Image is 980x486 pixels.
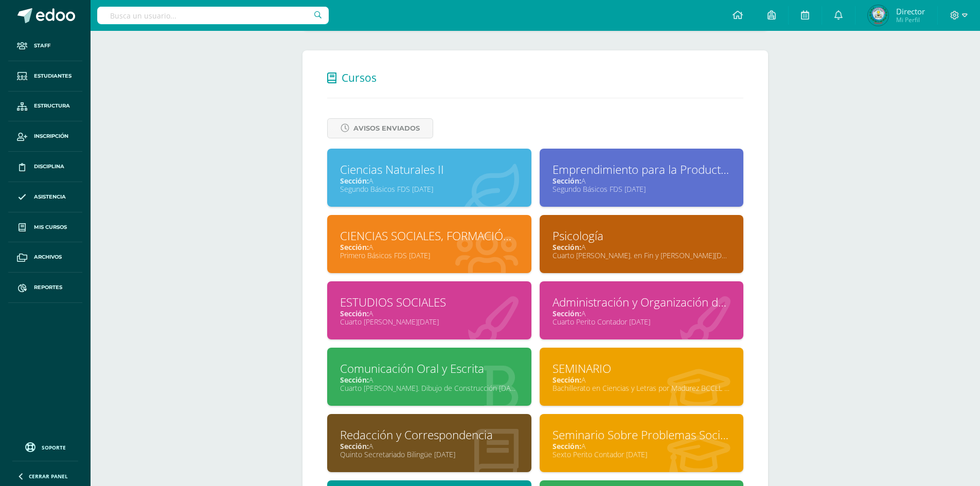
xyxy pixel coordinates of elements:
div: Segundo Básicos FDS [DATE] [340,184,519,194]
span: Mi Perfil [896,15,925,24]
div: A [553,375,731,385]
a: PsicologíaSección:ACuarto [PERSON_NAME]. en Fin y [PERSON_NAME][DATE] [540,215,744,273]
div: A [340,309,519,318]
span: Estructura [34,102,70,110]
div: A [553,242,731,252]
span: Sección: [340,242,369,252]
span: Disciplina [34,163,64,171]
a: Avisos Enviados [327,118,433,138]
div: Ciencias Naturales II [340,161,519,177]
div: ESTUDIOS SOCIALES [340,294,519,310]
span: Cerrar panel [29,473,68,480]
input: Busca un usuario... [97,7,329,24]
div: CIENCIAS SOCIALES, FORMACIÓN CIUDADANA E INTERCULTURALIDAD [340,228,519,244]
div: SEMINARIO [553,361,731,376]
div: A [553,176,731,186]
a: Redacción y CorrespondenciaSección:AQuinto Secretariado Bilingüe [DATE] [327,414,531,472]
div: A [340,176,519,186]
div: Cuarto [PERSON_NAME]. en Fin y [PERSON_NAME][DATE] [553,250,731,260]
div: Comunicación Oral y Escrita [340,361,519,376]
a: Ciencias Naturales IISección:ASegundo Básicos FDS [DATE] [327,149,531,207]
span: Archivos [34,253,62,261]
span: Sección: [553,242,581,252]
a: Soporte [12,440,78,454]
span: Sección: [340,309,369,318]
div: Redacción y Correspondencia [340,427,519,443]
div: Cuarto [PERSON_NAME][DATE] [340,317,519,327]
span: Sección: [553,441,581,451]
span: Mis cursos [34,223,67,231]
div: A [340,441,519,451]
span: Sección: [553,176,581,186]
span: Soporte [42,444,66,451]
img: 648d3fb031ec89f861c257ccece062c1.png [868,5,888,26]
a: Emprendimiento para la ProductividadSección:ASegundo Básicos FDS [DATE] [540,149,744,207]
a: Seminario Sobre Problemas Socioeconómicos De GuatemalaSección:ASexto Perito Contador [DATE] [540,414,744,472]
div: A [340,242,519,252]
div: Cuarto Perito Contador [DATE] [553,317,731,327]
div: Cuarto [PERSON_NAME]. Dibujo de Construcción [DATE] [340,383,519,393]
span: Sección: [553,375,581,385]
span: Sección: [340,441,369,451]
div: Bachillerato en Ciencias y Letras por Madurez BCCLL [DATE] [553,383,731,393]
span: Director [896,6,925,16]
span: Cursos [342,70,377,85]
a: Disciplina [8,152,82,182]
span: Reportes [34,283,62,292]
div: Psicología [553,228,731,244]
span: Avisos Enviados [353,119,420,138]
a: Staff [8,31,82,61]
div: Segundo Básicos FDS [DATE] [553,184,731,194]
a: SEMINARIOSección:ABachillerato en Ciencias y Letras por Madurez BCCLL [DATE] [540,348,744,406]
div: Seminario Sobre Problemas Socioeconómicos De Guatemala [553,427,731,443]
a: CIENCIAS SOCIALES, FORMACIÓN CIUDADANA E INTERCULTURALIDADSección:APrimero Básicos FDS [DATE] [327,215,531,273]
span: Sección: [340,375,369,385]
a: Inscripción [8,121,82,152]
a: Mis cursos [8,212,82,243]
span: Asistencia [34,193,66,201]
div: Emprendimiento para la Productividad [553,161,731,177]
div: Administración y Organización de Oficina [553,294,731,310]
a: Administración y Organización de OficinaSección:ACuarto Perito Contador [DATE] [540,281,744,339]
a: Estructura [8,92,82,122]
div: Quinto Secretariado Bilingüe [DATE] [340,449,519,459]
div: Primero Básicos FDS [DATE] [340,250,519,260]
a: Comunicación Oral y EscritaSección:ACuarto [PERSON_NAME]. Dibujo de Construcción [DATE] [327,348,531,406]
span: Sección: [340,176,369,186]
div: A [553,309,731,318]
span: Staff [34,42,50,50]
a: ESTUDIOS SOCIALESSección:ACuarto [PERSON_NAME][DATE] [327,281,531,339]
a: Estudiantes [8,61,82,92]
a: Reportes [8,273,82,303]
span: Estudiantes [34,72,72,80]
div: A [340,375,519,385]
div: A [553,441,731,451]
div: Sexto Perito Contador [DATE] [553,449,731,459]
a: Asistencia [8,182,82,212]
span: Inscripción [34,132,68,140]
a: Archivos [8,242,82,273]
span: Sección: [553,309,581,318]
